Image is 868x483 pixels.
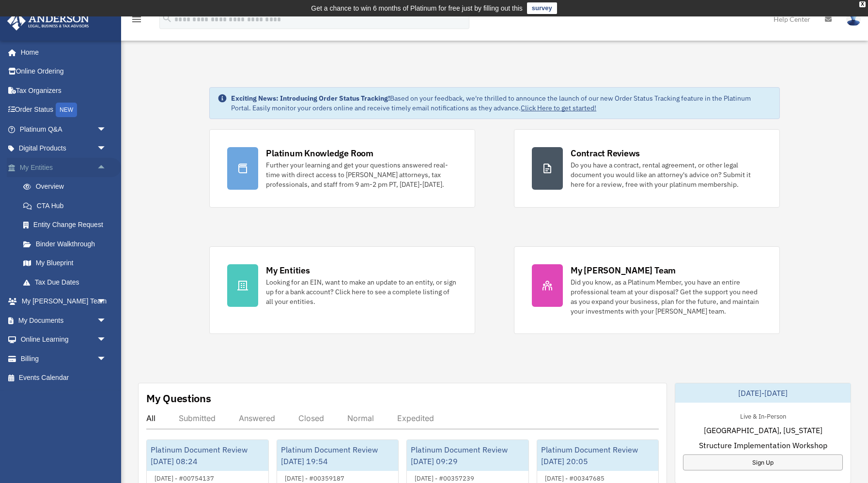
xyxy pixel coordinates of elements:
div: Closed [298,413,324,423]
a: Digital Productsarrow_drop_down [7,139,121,158]
a: Overview [14,177,121,196]
a: Click Here to get started! [521,104,596,112]
div: Platinum Document Review [DATE] 09:29 [407,440,528,471]
i: menu [131,14,142,25]
a: Contract Reviews Do you have a contract, rental agreement, or other legal document you would like... [514,129,780,208]
div: Submitted [179,413,216,423]
span: arrow_drop_down [97,292,116,312]
a: Online Learningarrow_drop_down [7,330,121,349]
a: Events Calendar [7,368,121,388]
span: arrow_drop_down [97,311,116,331]
div: Answered [239,413,275,423]
a: Platinum Q&Aarrow_drop_down [7,120,121,139]
a: My Entities Looking for an EIN, want to make an update to an entity, or sign up for a bank accoun... [209,246,475,334]
div: [DATE] - #00359187 [277,472,352,483]
span: [GEOGRAPHIC_DATA], [US_STATE] [704,424,822,436]
div: [DATE] - #00347685 [537,472,612,483]
div: Normal [347,413,374,423]
div: Get a chance to win 6 months of Platinum for free just by filling out this [311,2,523,14]
div: [DATE] - #00357239 [407,472,482,483]
a: My Documentsarrow_drop_down [7,311,121,330]
span: arrow_drop_down [97,330,116,350]
a: survey [527,2,557,14]
div: My Questions [146,391,211,406]
strong: Exciting News: Introducing Order Status Tracking! [231,94,390,103]
div: Based on your feedback, we're thrilled to announce the launch of our new Order Status Tracking fe... [231,93,772,113]
a: Tax Organizers [7,81,121,100]
div: Platinum Document Review [DATE] 08:24 [147,440,268,471]
div: [DATE]-[DATE] [675,383,851,403]
div: Further your learning and get your questions answered real-time with direct access to [PERSON_NAM... [266,160,457,189]
a: Platinum Knowledge Room Further your learning and get your questions answered real-time with dire... [209,129,475,208]
a: Binder Walkthrough [14,234,121,254]
span: Structure Implementation Workshop [699,439,827,451]
a: Home [7,43,116,62]
div: close [859,1,866,7]
div: Platinum Document Review [DATE] 19:54 [277,440,399,471]
div: [DATE] - #00754137 [147,472,222,483]
span: arrow_drop_down [97,139,116,159]
div: Platinum Knowledge Room [266,147,373,159]
a: My Entitiesarrow_drop_up [7,158,121,177]
img: User Pic [846,12,861,26]
i: search [162,13,172,24]
div: All [146,413,155,423]
div: NEW [56,103,77,117]
a: Order StatusNEW [7,100,121,120]
span: arrow_drop_down [97,120,116,139]
div: Platinum Document Review [DATE] 20:05 [537,440,659,471]
div: Live & In-Person [732,410,794,421]
div: My Entities [266,264,310,276]
div: Looking for an EIN, want to make an update to an entity, or sign up for a bank account? Click her... [266,277,457,306]
a: CTA Hub [14,196,121,215]
span: arrow_drop_up [97,158,116,178]
div: Contract Reviews [571,147,640,159]
a: Billingarrow_drop_down [7,349,121,368]
a: Online Ordering [7,62,121,81]
a: My [PERSON_NAME] Teamarrow_drop_down [7,292,121,311]
a: My [PERSON_NAME] Team Did you know, as a Platinum Member, you have an entire professional team at... [514,246,780,334]
a: menu [131,17,142,25]
div: Expedited [397,413,434,423]
a: Sign Up [683,454,843,470]
a: Entity Change Request [14,215,121,235]
a: Tax Due Dates [14,272,121,292]
div: Do you have a contract, rental agreement, or other legal document you would like an attorney's ad... [571,160,762,189]
img: Anderson Advisors Platinum Portal [4,12,92,30]
div: Did you know, as a Platinum Member, you have an entire professional team at your disposal? Get th... [571,277,762,316]
div: My [PERSON_NAME] Team [571,264,676,276]
span: arrow_drop_down [97,349,116,369]
a: My Blueprint [14,254,121,273]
